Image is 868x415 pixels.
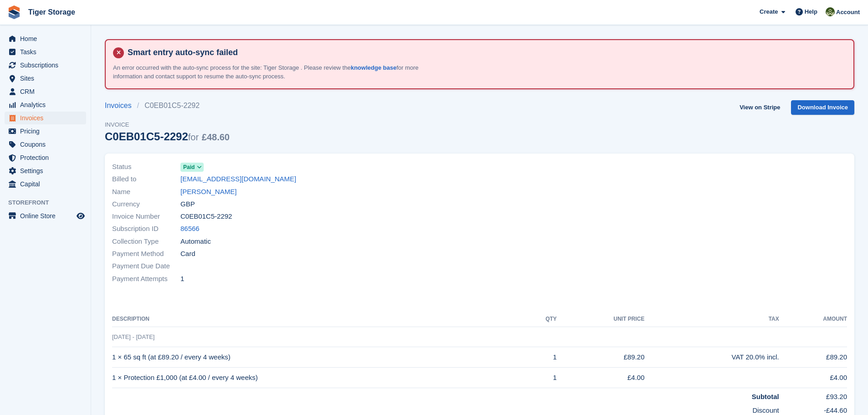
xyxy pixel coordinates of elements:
span: Coupons [20,138,75,151]
span: CRM [20,85,75,98]
span: Capital [20,178,75,190]
strong: Subtotal [752,393,779,400]
td: 1 × 65 sq ft (at £89.20 / every 4 weeks) [112,347,525,368]
td: £4.00 [779,368,847,388]
span: £48.60 [202,132,230,142]
span: 1 [180,274,184,284]
span: Home [20,32,75,45]
a: [PERSON_NAME] [180,187,236,197]
img: Matthew Ellwood [826,7,835,16]
span: Account [836,8,860,17]
th: Tax [645,312,779,327]
span: Subscriptions [20,59,75,72]
span: Pricing [20,125,75,138]
a: menu [5,151,86,164]
span: GBP [180,199,195,210]
span: Payment Due Date [112,261,180,272]
span: Storefront [8,198,91,207]
span: Settings [20,164,75,177]
a: View on Stripe [736,100,784,115]
span: Payment Attempts [112,274,180,284]
span: Subscription ID [112,224,180,234]
p: An error occurred with the auto-sync process for the site: Tiger Storage . Please review the for ... [113,63,432,81]
span: Help [805,7,817,16]
span: Create [760,7,778,16]
a: menu [5,210,86,222]
div: VAT 20.0% incl. [645,352,779,363]
td: 1 [525,368,557,388]
span: Automatic [180,236,211,247]
span: Invoice [105,120,230,129]
span: Protection [20,151,75,164]
span: C0EB01C5-2292 [180,211,232,222]
a: menu [5,125,86,138]
span: Paid [183,163,195,171]
span: for [188,132,199,142]
a: menu [5,98,86,111]
span: Payment Method [112,249,180,259]
a: menu [5,112,86,124]
h4: Smart entry auto-sync failed [124,47,846,58]
th: Unit Price [557,312,645,327]
td: £4.00 [557,368,645,388]
td: £93.20 [779,388,847,402]
span: Sites [20,72,75,85]
a: menu [5,59,86,72]
a: Download Invoice [791,100,854,115]
a: menu [5,138,86,151]
a: menu [5,85,86,98]
a: Invoices [105,100,137,111]
a: 86566 [180,224,200,234]
div: C0EB01C5-2292 [105,130,230,143]
span: Invoice Number [112,211,180,222]
a: menu [5,72,86,85]
a: Paid [180,162,204,172]
nav: breadcrumbs [105,100,230,111]
span: Billed to [112,174,180,184]
span: Status [112,162,180,172]
a: Tiger Storage [25,5,79,20]
td: £89.20 [557,347,645,368]
span: Name [112,187,180,197]
span: Currency [112,199,180,210]
span: Invoices [20,112,75,124]
a: Preview store [75,210,86,221]
span: Online Store [20,210,75,222]
td: 1 [525,347,557,368]
a: menu [5,32,86,45]
a: menu [5,164,86,177]
span: Collection Type [112,236,180,247]
span: Tasks [20,46,75,58]
span: Card [180,249,195,259]
span: Analytics [20,98,75,111]
th: Amount [779,312,847,327]
a: [EMAIL_ADDRESS][DOMAIN_NAME] [180,174,296,184]
th: QTY [525,312,557,327]
th: Description [112,312,525,327]
a: knowledge base [351,64,396,71]
td: £89.20 [779,347,847,368]
span: [DATE] - [DATE] [112,333,154,340]
a: menu [5,46,86,58]
img: stora-icon-8386f47178a22dfd0bd8f6a31ec36ba5ce8667c1dd55bd0f319d3a0aa187defe.svg [7,5,21,19]
td: 1 × Protection £1,000 (at £4.00 / every 4 weeks) [112,368,525,388]
a: menu [5,178,86,190]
